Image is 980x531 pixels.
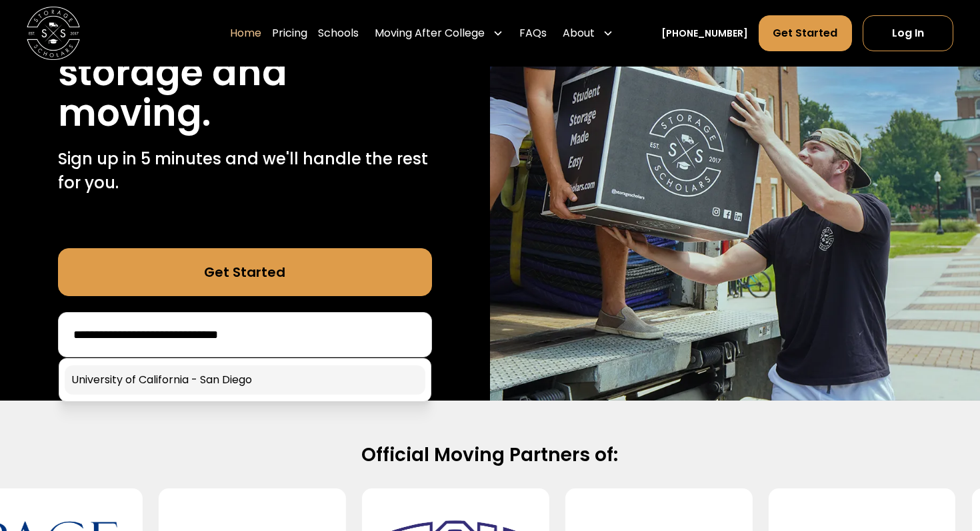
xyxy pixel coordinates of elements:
a: [PHONE_NUMBER] [661,27,748,41]
a: Log In [863,15,953,51]
a: FAQs [519,15,547,52]
a: Get Started [58,248,432,296]
div: About [563,25,595,41]
div: Moving After College [369,15,509,52]
a: Home [230,15,261,52]
p: Sign up in 5 minutes and we'll handle the rest for you. [58,147,432,195]
a: Get Started [759,15,851,51]
h1: Stress free student storage and moving. [58,13,432,134]
h2: Official Moving Partners of: [62,443,917,468]
a: Pricing [272,15,307,52]
div: Moving After College [375,25,485,41]
div: About [557,15,619,52]
a: Schools [318,15,359,52]
a: home [27,7,80,60]
img: Storage Scholars main logo [27,7,80,60]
